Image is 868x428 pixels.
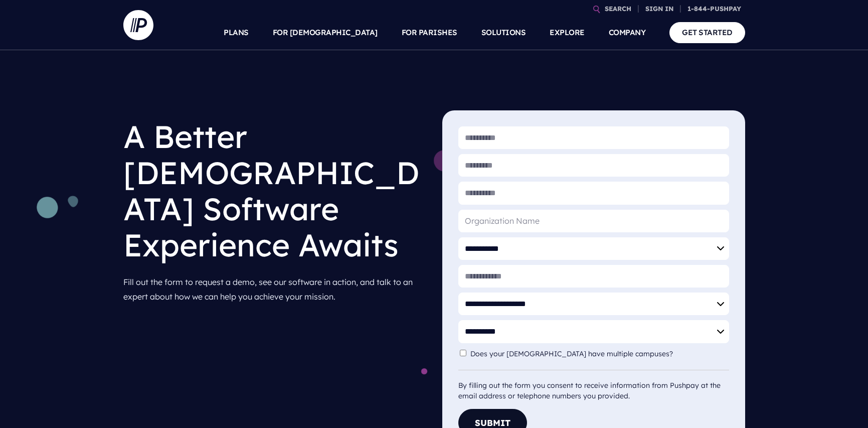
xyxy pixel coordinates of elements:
[458,370,729,401] div: By filling out the form you consent to receive information from Pushpay at the email address or t...
[273,15,378,50] a: FOR [DEMOGRAPHIC_DATA]
[669,22,745,43] a: GET STARTED
[481,15,526,50] a: SOLUTIONS
[550,15,585,50] a: EXPLORE
[470,350,678,358] label: Does your [DEMOGRAPHIC_DATA] have multiple campuses?
[458,210,729,232] input: Organization Name
[123,271,426,308] p: Fill out the form to request a demo, see our software in action, and talk to an expert about how ...
[224,15,249,50] a: PLANS
[123,110,426,271] h1: A Better [DEMOGRAPHIC_DATA] Software Experience Awaits
[402,15,457,50] a: FOR PARISHES
[609,15,646,50] a: COMPANY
